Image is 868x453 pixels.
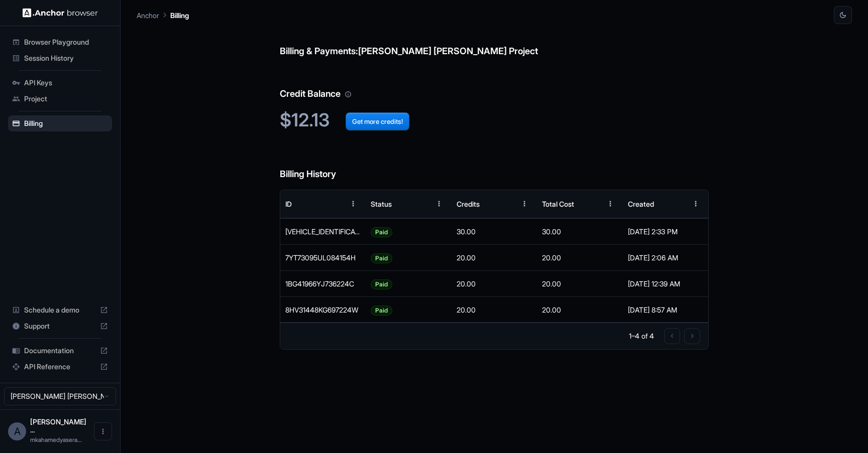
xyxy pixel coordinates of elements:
div: Credits [457,200,480,208]
div: 20.00 [452,270,537,296]
span: Paid [371,297,392,323]
button: Sort [583,195,601,213]
h2: $12.13 [280,109,709,131]
span: Paid [371,271,392,297]
div: Project [8,91,112,107]
svg: Your credit balance will be consumed as you use the API. Visit the usage page to view a breakdown... [345,91,352,98]
nav: breadcrumb [137,10,189,21]
button: Open menu [94,422,112,440]
button: Menu [687,195,705,213]
div: Session History [8,50,112,66]
div: Browser Playground [8,34,112,50]
h6: Billing History [280,147,709,182]
span: Documentation [24,346,96,356]
div: Total Cost [542,200,574,208]
div: Billing [8,115,112,131]
h6: Credit Balance [280,67,709,101]
div: [DATE] 8:57 AM [628,297,703,323]
div: Created [628,200,654,208]
p: Billing [170,10,189,21]
div: 20.00 [537,244,622,270]
div: API Reference [8,359,112,375]
span: Billing [24,118,108,128]
span: Paid [371,219,392,245]
button: Sort [326,195,344,213]
div: 30.00 [452,218,537,244]
button: Get more credits! [346,112,409,130]
div: [DATE] 12:39 AM [628,271,703,296]
div: 1BG41966YJ736224C [280,270,366,296]
div: Support [8,318,112,334]
span: Support [24,321,96,331]
div: 8HV31448KG697224W [280,296,366,323]
div: 20.00 [452,244,537,270]
button: Menu [430,195,448,213]
h6: Billing & Payments: [PERSON_NAME] [PERSON_NAME] Project [280,24,709,59]
button: Sort [669,195,687,213]
span: Paid [371,245,392,271]
span: Ahamed Yaser Arafath MK [30,417,86,434]
img: Anchor Logo [23,8,98,18]
p: 1–4 of 4 [629,331,654,341]
div: Status [371,200,392,208]
button: Menu [344,195,362,213]
button: Sort [497,195,515,213]
div: 30.00 [537,218,622,244]
div: [DATE] 2:06 AM [628,245,703,270]
div: 20.00 [537,270,622,296]
div: API Keys [8,75,112,91]
span: API Reference [24,362,96,372]
button: Menu [515,195,533,213]
div: ID [285,200,292,208]
div: A [8,422,26,440]
div: 20.00 [537,296,622,323]
div: Documentation [8,343,112,359]
span: Browser Playground [24,37,108,47]
span: Session History [24,53,108,63]
div: Schedule a demo [8,302,112,318]
span: mkahamedyaserarafath@gmail.com [30,436,82,443]
span: Project [24,94,108,104]
div: 49U49255TT0702415 [280,218,366,244]
span: Schedule a demo [24,305,96,315]
p: Anchor [137,10,159,21]
div: 20.00 [452,296,537,323]
div: 7YT73095UL084154H [280,244,366,270]
div: [DATE] 2:33 PM [628,219,703,244]
span: API Keys [24,78,108,88]
button: Menu [601,195,619,213]
button: Sort [412,195,430,213]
